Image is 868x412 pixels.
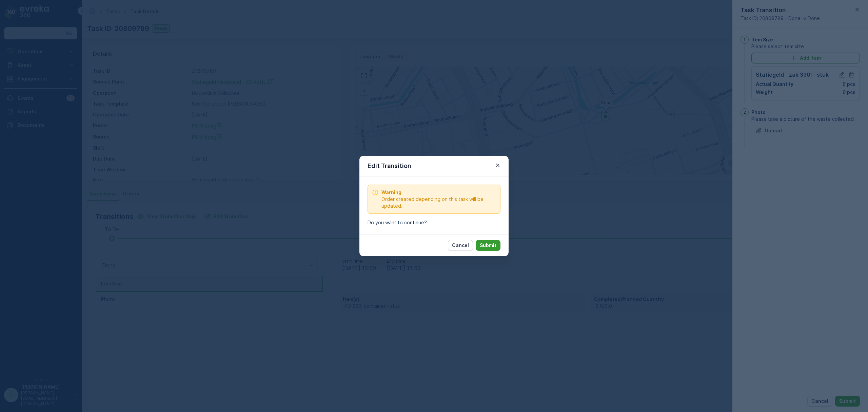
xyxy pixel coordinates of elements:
[368,219,500,226] p: Do you want to continue?
[448,240,473,251] button: Cancel
[368,161,411,171] p: Edit Transition
[480,242,496,249] p: Submit
[452,242,469,249] p: Cancel
[381,196,496,209] span: Order created depending on this task will be updated.
[381,189,496,196] span: Warning
[476,240,500,251] button: Submit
